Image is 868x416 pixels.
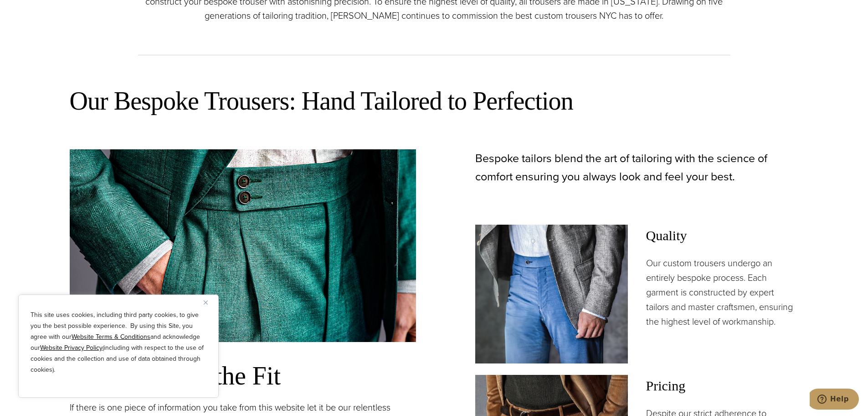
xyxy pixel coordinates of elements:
[646,256,799,329] p: Our custom trousers undergo an entirely bespoke process. Each garment is constructed by expert ta...
[31,310,206,375] p: This site uses cookies, including third party cookies, to give you the best possible experience. ...
[204,300,208,305] img: Close
[70,149,416,342] img: Loro Piana green custom made trousers with 2 inch waistband extended 2 button closure.
[646,225,799,247] span: Quality
[70,360,416,391] h3: It’s All About the Fit
[475,149,799,186] p: Bespoke tailors blend the art of tailoring with the science of comfort ensuring you always look a...
[72,332,150,342] a: Website Terms & Conditions
[475,225,628,363] img: Client in light blue solid custom trousers. Faric by Ermenegildo Zegna
[70,85,799,117] h2: Our Bespoke Trousers: Hand Tailored to Perfection
[810,389,859,411] iframe: Opens a widget where you can chat to one of our agents
[204,297,215,308] button: Close
[40,343,103,353] a: Website Privacy Policy
[646,375,799,397] span: Pricing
